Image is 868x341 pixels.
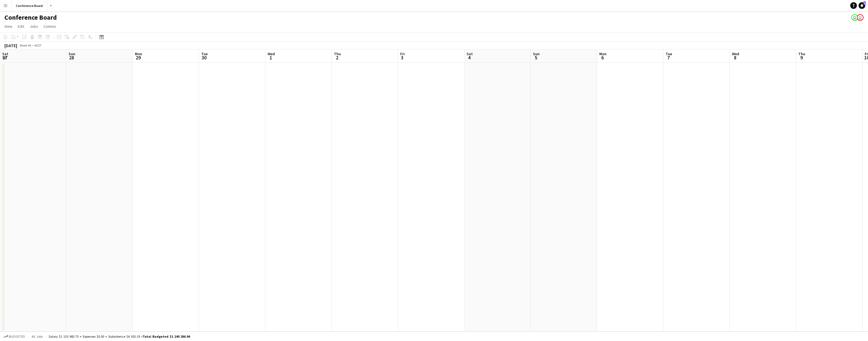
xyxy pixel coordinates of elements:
span: 4 [466,54,473,61]
span: 6 [598,54,607,61]
span: Wed [732,51,739,56]
span: Edit [18,24,24,29]
span: Sat [2,51,8,56]
a: Jobs [27,23,40,30]
span: 2 [333,54,341,61]
span: Comms [44,24,56,29]
span: 29 [134,54,142,61]
span: Wed [268,51,275,56]
a: 5 [859,2,865,9]
span: 27 [1,54,8,61]
span: 1 [267,54,275,61]
h1: Conference Board [4,13,57,22]
span: Mon [135,51,142,56]
div: [DATE] [4,43,17,48]
span: 3 [399,54,405,61]
span: Thu [334,51,341,56]
span: All jobs [31,334,44,339]
span: Thu [798,51,805,56]
span: Jobs [30,24,38,29]
span: Mon [599,51,607,56]
span: View [4,24,12,29]
span: 5 [863,1,866,5]
span: Sun [69,51,75,56]
span: 9 [797,54,805,61]
span: 28 [68,54,75,61]
span: 7 [665,54,672,61]
button: Budgeted [3,334,26,340]
a: Edit [16,23,26,30]
span: Total Budgeted $1 140 286.94 [143,334,190,339]
span: 30 [200,54,208,61]
a: View [2,23,14,30]
span: Budgeted [9,335,25,339]
span: Week 40 [18,43,32,47]
span: Tue [201,51,208,56]
span: 5 [532,54,540,61]
span: Tue [666,51,672,56]
span: Sun [533,51,540,56]
span: 8 [731,54,739,61]
app-user-avatar: Kristelle Bristow [857,14,864,21]
span: Sat [467,51,473,56]
div: Salary $1 135 983.75 + Expenses $0.00 + Subsistence $4 303.19 = [49,334,190,339]
button: Conference Board [11,0,47,11]
span: Fri [400,51,405,56]
app-user-avatar: Kristelle Bristow [851,14,858,21]
a: Comms [41,23,58,30]
div: AEST [34,43,42,47]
